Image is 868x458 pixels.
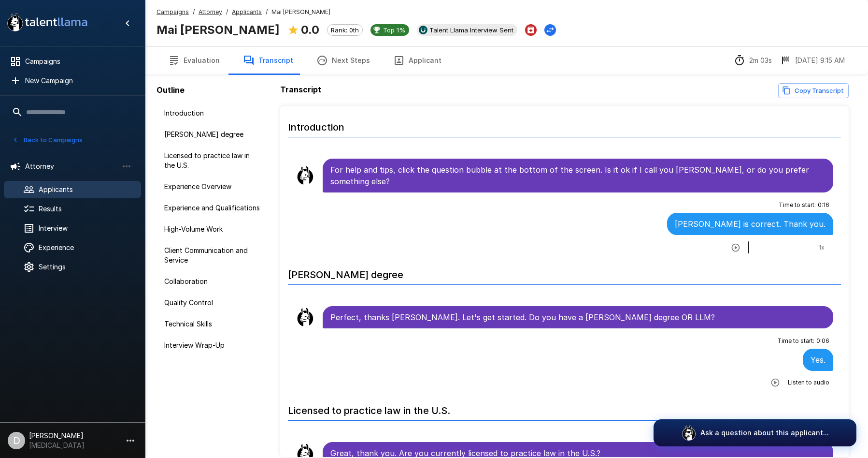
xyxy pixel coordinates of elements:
div: View profile in UKG [417,24,517,36]
span: / [226,7,228,17]
h6: Licensed to practice law in the U.S. [288,395,841,421]
b: Transcript [280,85,321,94]
img: llama_clean.png [296,166,315,185]
span: 1 x [819,243,825,252]
u: Campaigns [157,8,189,15]
span: / [193,7,195,17]
p: [PERSON_NAME] is correct. Thank you. [675,218,825,230]
span: 0 : 06 [816,336,829,346]
b: Mai [PERSON_NAME] [157,23,280,37]
div: Technical Skills [157,315,269,333]
span: Experience Overview [164,182,261,192]
h6: Introduction [288,112,841,137]
div: Introduction [157,104,269,122]
button: Transcript [231,47,305,74]
img: logo_glasses@2x.png [681,425,697,441]
img: llama_clean.png [296,308,315,327]
div: Collaboration [157,273,269,290]
span: Time to start : [777,336,814,346]
p: Yes. [811,354,825,366]
span: [PERSON_NAME] degree [164,130,261,139]
button: Applicant [382,47,453,74]
b: Outline [157,85,185,95]
p: Ask a question about this applicant... [700,428,829,438]
button: Archive Applicant [525,24,537,36]
span: / [266,7,268,17]
span: Interview Wrap-Up [164,340,261,350]
div: High-Volume Work [157,221,269,238]
p: 2m 03s [749,56,772,65]
span: Experience and Qualifications [164,203,261,213]
b: 0.0 [301,23,319,37]
div: [PERSON_NAME] degree [157,126,269,143]
u: Applicants [232,8,262,15]
button: Ask a question about this applicant... [654,419,856,446]
span: Quality Control [164,298,261,308]
span: Talent Llama Interview Sent [426,26,517,34]
button: Change Stage [544,24,556,36]
span: Listen to audio [788,378,829,387]
div: The date and time when the interview was completed [780,55,845,66]
span: Collaboration [164,277,261,286]
span: Technical Skills [164,319,261,329]
span: Time to start : [779,200,816,210]
span: Top 1% [379,26,409,34]
h6: [PERSON_NAME] degree [288,259,841,285]
p: For help and tips, click the question bubble at the bottom of the screen. Is it ok if I call you ... [330,164,825,187]
p: [DATE] 9:15 AM [795,56,845,65]
div: Interview Wrap-Up [157,337,269,354]
span: 0 : 16 [818,200,829,210]
button: 1x [814,240,829,255]
button: Evaluation [157,47,231,74]
span: Licensed to practice law in the U.S. [164,151,261,170]
span: High-Volume Work [164,224,261,234]
button: Copy transcript [778,83,849,98]
span: Mai [PERSON_NAME] [271,7,330,17]
div: Licensed to practice law in the U.S. [157,147,269,174]
span: Introduction [164,108,261,118]
div: Experience Overview [157,178,269,195]
img: ukg_logo.jpeg [419,26,427,34]
p: Perfect, thanks [PERSON_NAME]. Let's get started. Do you have a [PERSON_NAME] degree OR LLM? [330,311,825,323]
div: Experience and Qualifications [157,199,269,217]
span: Rank: 0th [327,26,362,34]
div: Client Communication and Service [157,242,269,269]
u: Attorney [199,8,222,15]
span: Client Communication and Service [164,246,261,265]
div: Quality Control [157,294,269,311]
button: Next Steps [305,47,382,74]
div: The time between starting and completing the interview [734,55,772,66]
